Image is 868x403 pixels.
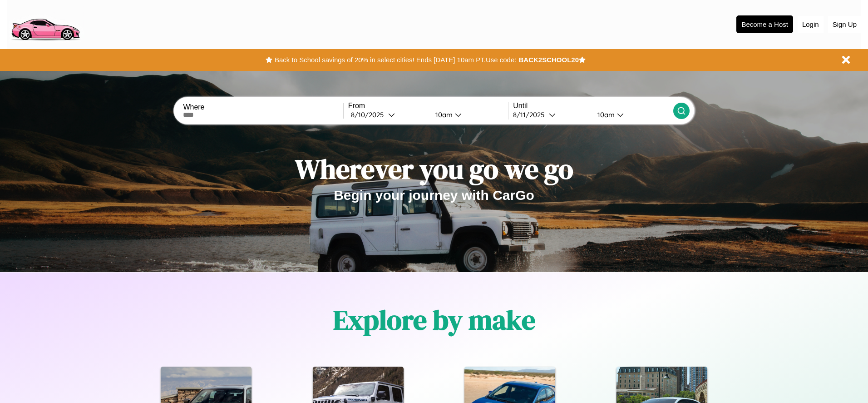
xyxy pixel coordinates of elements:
div: 8 / 11 / 2025 [513,110,549,119]
div: 10am [593,110,617,119]
button: Sign Up [828,16,861,33]
h1: Explore by make [333,301,535,338]
div: 8 / 10 / 2025 [351,110,388,119]
img: logo [7,5,84,43]
b: BACK2SCHOOL20 [518,56,579,64]
button: Become a Host [736,15,793,33]
label: Where [183,103,343,111]
label: Until [513,102,673,110]
button: 10am [590,110,673,119]
button: Back to School savings of 20% in select cities! Ends [DATE] 10am PT.Use code: [272,54,518,66]
button: 10am [428,110,508,119]
label: From [348,102,508,110]
button: 8/10/2025 [348,110,428,119]
button: Login [798,16,824,33]
div: 10am [431,110,455,119]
